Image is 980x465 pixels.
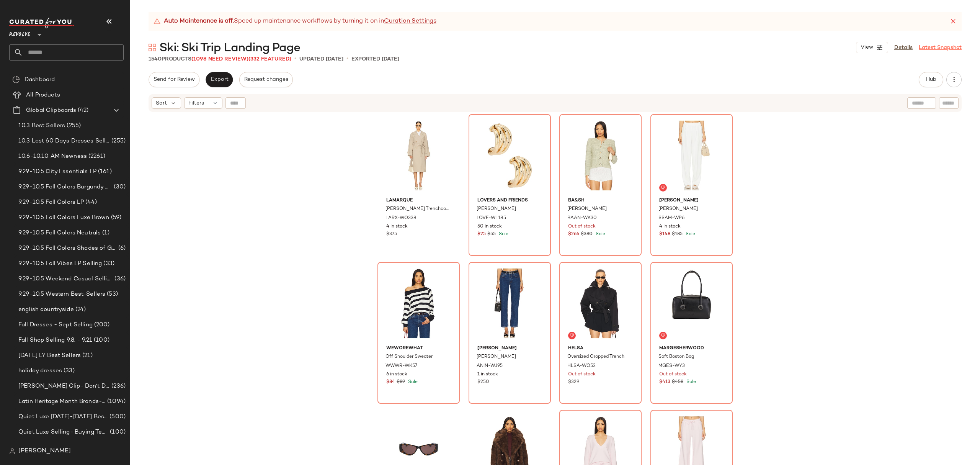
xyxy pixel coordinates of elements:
[471,117,548,194] img: LOVF-WL185_V1.jpg
[294,54,296,64] span: •
[110,137,126,146] span: (255)
[18,428,108,437] span: Quiet Luxe Selling- Buying Team
[659,371,687,378] span: Out of stock
[568,231,579,238] span: $266
[18,305,74,314] span: english countryside
[18,397,106,406] span: Latin Heritage Month Brands- DO NOT DELETE
[477,206,516,213] span: [PERSON_NAME]
[658,363,685,370] span: MGES-WY3
[658,206,698,213] span: [PERSON_NAME]
[477,345,542,352] span: [PERSON_NAME]
[386,231,397,238] span: $375
[244,77,288,83] span: Request changes
[18,321,93,329] span: Fall Dresses - Sept Selling
[18,213,109,222] span: 9.29-10.5 Fall Colors Luxe Brown
[568,379,579,386] span: $329
[108,428,126,437] span: (100)
[74,305,86,314] span: (24)
[9,448,15,454] img: svg%3e
[919,44,962,52] a: Latest Snapshot
[149,72,199,87] button: Send for Review
[24,75,55,84] span: Dashboard
[653,265,730,342] img: MGES-WY3_V1.jpg
[477,231,486,238] span: $25
[477,354,516,360] span: [PERSON_NAME]
[380,117,457,194] img: LARX-WO338_V1.jpg
[386,371,407,378] span: 6 in stock
[109,213,122,222] span: (59)
[659,231,670,238] span: $148
[112,183,126,192] span: (30)
[101,229,109,237] span: (1)
[18,447,71,456] span: [PERSON_NAME]
[239,72,293,87] button: Request changes
[386,223,408,230] span: 4 in stock
[206,72,233,87] button: Export
[117,244,126,253] span: (6)
[18,137,110,146] span: 10.3 Last 60 Days Dresses Selling
[926,77,936,83] span: Hub
[567,363,596,370] span: HLSA-WO52
[477,215,506,222] span: LOVF-WL185
[12,76,20,84] img: svg%3e
[18,367,62,375] span: holiday dresses
[477,379,489,386] span: $250
[191,56,248,62] span: (1098 Need Review)
[860,44,873,51] span: View
[581,231,593,238] span: $380
[477,223,502,230] span: 50 in stock
[18,121,65,130] span: 10.3 Best Sellers
[81,351,93,360] span: (21)
[477,371,498,378] span: 1 in stock
[18,413,108,421] span: Quiet Luxe [DATE]-[DATE] Best Sellers
[380,265,457,342] img: WWWR-WK57_V1.jpg
[385,354,433,360] span: Off Shoulder Sweater
[386,345,451,352] span: WeWoreWhat
[93,321,110,329] span: (200)
[113,275,126,283] span: (36)
[18,443,98,452] span: Sept MTD Beach Trip Selling
[62,367,75,375] span: (33)
[346,54,348,64] span: •
[351,55,399,63] p: Exported [DATE]
[568,345,633,352] span: Helsa
[594,232,605,237] span: Sale
[106,397,126,406] span: (1094)
[18,183,112,192] span: 9.29-10.5 Fall Colors Burgundy & Mauve
[386,197,451,204] span: LAMARQUE
[102,259,114,268] span: (33)
[18,244,117,253] span: 9.29-10.5 Fall Colors Shades of Green
[384,17,436,26] a: Curation Settings
[659,197,724,204] span: [PERSON_NAME]
[149,55,291,63] div: Products
[108,413,126,421] span: (500)
[386,379,395,386] span: $84
[110,382,126,391] span: (236)
[98,443,111,452] span: (53)
[567,215,597,222] span: BAAN-WK30
[26,91,60,100] span: All Products
[894,44,913,52] a: Details
[9,26,30,40] span: Revolve
[385,363,417,370] span: WWWR-WK57
[18,382,110,391] span: [PERSON_NAME] Clip- Don't Delete
[385,206,450,213] span: [PERSON_NAME] Trenchcoat
[497,232,508,237] span: Sale
[164,17,234,26] strong: Auto Maintenance is off.
[84,198,97,207] span: (44)
[26,106,76,115] span: Global Clipboards
[684,232,695,237] span: Sale
[299,55,343,63] p: updated [DATE]
[159,41,300,56] span: Ski: Ski Trip Landing Page
[153,77,195,83] span: Send for Review
[18,275,113,283] span: 9.29-10.5 Weekend Casual Selling
[156,99,167,107] span: Sort
[407,380,418,385] span: Sale
[659,345,724,352] span: MARGESHERWOOD
[65,121,81,130] span: (255)
[562,265,639,342] img: HLSA-WO52_V1.jpg
[248,56,291,62] span: (332 Featured)
[87,152,105,161] span: (2261)
[568,197,633,204] span: ba&sh
[568,223,596,230] span: Out of stock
